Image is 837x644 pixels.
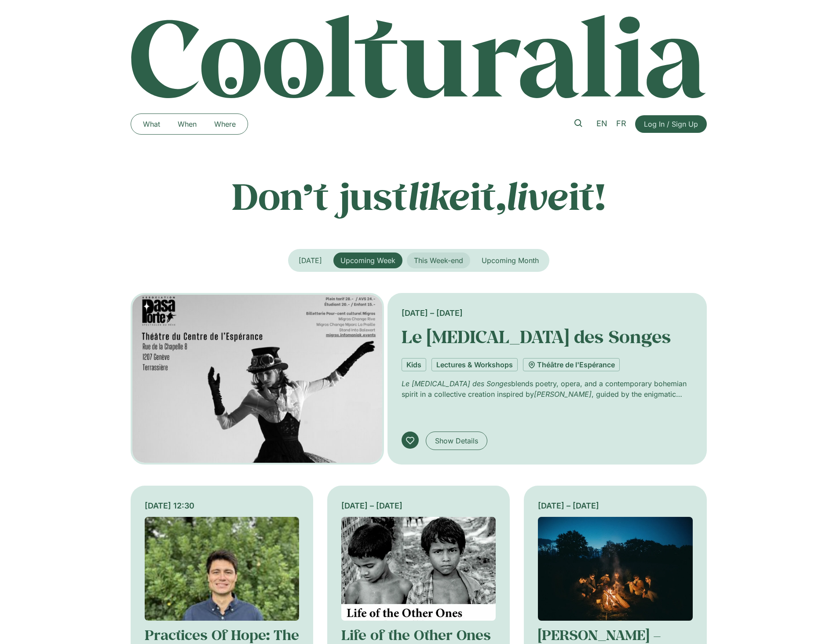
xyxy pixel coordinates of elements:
a: Lectures & Workshops [431,358,518,371]
p: blends poetry, opera, and a contemporary bohemian spirit in a collective creation inspired by , g... [402,378,692,399]
a: Where [205,117,245,131]
span: Log In / Sign Up [644,119,698,129]
a: EN [592,117,612,130]
div: [DATE] – [DATE] [341,500,496,512]
span: Upcoming Month [482,256,539,265]
img: Coolturalia - LOUIS BILLETTE «NOX» [538,517,692,621]
span: [DATE] [299,256,322,265]
a: What [134,117,169,131]
div: [DATE] 12:30 [145,500,299,512]
em: [PERSON_NAME] [534,390,592,399]
span: Upcoming Week [340,256,395,265]
img: Coolturalia - Life of the Other Ones - Stéphane Lanoux [341,517,496,621]
a: Théâtre de l'Espérance [523,358,620,371]
a: Le [MEDICAL_DATA] des Songes [402,325,671,348]
span: Show Details [435,435,478,446]
em: live [506,171,569,220]
nav: Menu [134,117,245,131]
a: Log In / Sign Up [635,115,707,133]
p: Don’t just it, it! [131,174,707,218]
em: like [408,171,470,220]
a: FR [612,117,631,130]
a: Show Details [426,432,487,450]
span: FR [616,119,626,128]
em: Le [MEDICAL_DATA] des Songes [402,379,511,388]
div: [DATE] – [DATE] [402,307,692,319]
span: This Week-end [414,256,463,265]
a: Kids [402,358,426,371]
span: EN [596,119,607,128]
a: When [169,117,205,131]
div: [DATE] – [DATE] [538,500,692,512]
